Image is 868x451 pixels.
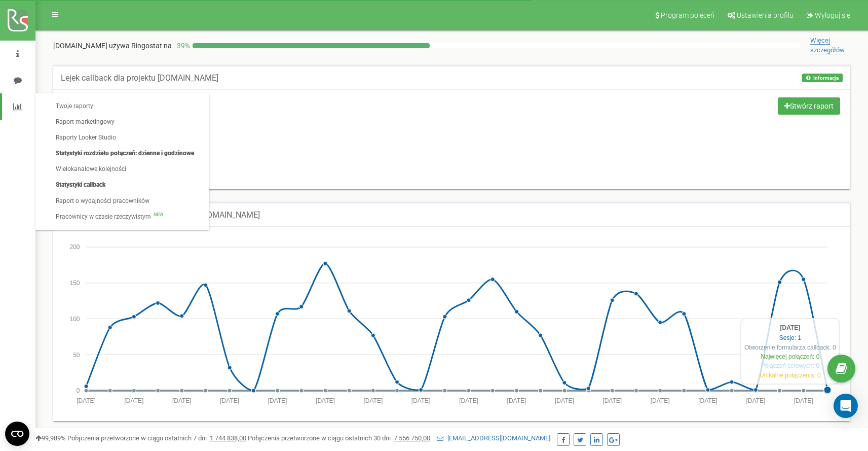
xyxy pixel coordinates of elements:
span: Program poleceń [661,11,714,19]
a: Statystyki callback [46,177,204,193]
span: Ustawienia profilu [737,11,794,19]
tspan: [DATE] [555,397,574,404]
div: Otworzenie formularza callback: 0 [744,343,836,352]
div: Unikalne połączenia: 0 [744,371,836,380]
span: Więcej szczegółów [810,37,845,54]
tspan: [DATE] [411,397,431,404]
tspan: [DATE] [220,397,239,404]
tspan: [DATE] [602,397,622,404]
tspan: [DATE] [459,397,478,404]
tspan: [DATE] [77,397,96,404]
tspan: [DATE] [794,397,813,404]
a: Stwórz raport [778,97,840,115]
tspan: [DATE] [268,397,287,404]
div: [DATE] [744,324,836,332]
tspan: [DATE] [698,397,718,404]
span: Połączenia przetworzone w ciągu ostatnich 7 dni : [67,434,246,442]
a: Raporty Looker Studio [46,130,204,146]
tspan: 100 [69,316,80,323]
a: Twoje raporty [46,98,204,114]
tspan: [DATE] [172,397,192,404]
a: [EMAIL_ADDRESS][DOMAIN_NAME] [437,434,550,442]
button: Informacja [802,74,843,82]
tspan: 150 [69,280,80,287]
p: 39 % [172,41,193,51]
a: Raport marketingowy [46,114,204,130]
tspan: [DATE] [125,397,144,404]
a: Raport o wydajności pracowników [46,193,204,209]
tspan: [DATE] [363,397,383,404]
span: Połączenia przetworzone w ciągu ostatnich 30 dni : [248,434,430,442]
a: Wielokanałowe kolejności [46,161,204,177]
span: używa Ringostat na [109,42,172,50]
tspan: [DATE] [507,397,526,404]
tspan: [DATE] [316,397,335,404]
img: ringostat logo [8,9,28,31]
span: Wyloguj się [815,11,850,19]
span: 99,989% [35,434,66,442]
tspan: [DATE] [651,397,670,404]
tspan: 50 [73,351,80,358]
tspan: 200 [69,244,80,251]
tspan: [DATE] [746,397,766,404]
u: 1 744 838,00 [210,434,246,442]
div: Open Intercom Messenger [834,394,858,418]
u: 7 556 750,00 [394,434,430,442]
div: Najwięcej połączeń: 0 [744,353,836,361]
h5: Lejek callback dla projektu [DOMAIN_NAME] [61,74,218,83]
a: Pracownicy w czasie rzeczywistymNEW [46,209,204,225]
button: Open CMP widget [5,422,29,446]
div: Połączeń celowych: 0 [744,362,836,370]
p: [DOMAIN_NAME] [53,41,172,51]
div: Sesje: 1 [744,334,836,342]
a: Statystyki rozdziału połączeń: dzienne i godzinowe [46,146,204,161]
tspan: 0 [77,387,80,394]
